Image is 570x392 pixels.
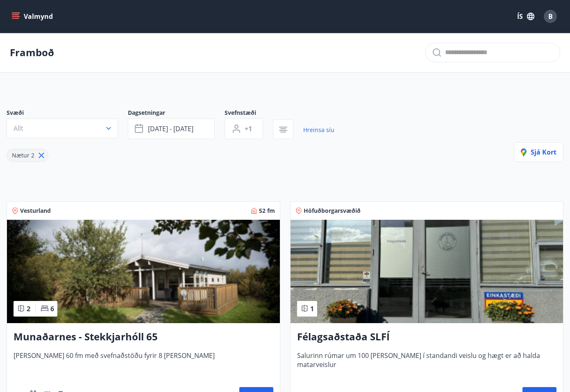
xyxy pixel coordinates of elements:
[148,124,193,133] span: [DATE] - [DATE]
[291,220,563,323] img: Paella dish
[7,220,280,323] img: Paella dish
[14,124,23,133] span: Allt
[12,151,34,159] span: Nætur 2
[513,9,539,24] button: ÍS
[259,207,275,215] span: 52 fm
[521,148,556,157] span: Sjá kort
[14,330,273,344] h3: Munaðarnes - Stekkjarhóll 65
[128,119,215,139] button: [DATE] - [DATE]
[303,121,334,139] a: Hreinsa síu
[10,46,54,59] p: Framboð
[225,109,273,119] span: Svefnstæði
[50,304,54,313] span: 6
[514,142,563,162] button: Sjá kort
[304,207,361,215] span: Höfuðborgarsvæðið
[128,109,225,119] span: Dagsetningar
[20,207,51,215] span: Vesturland
[27,304,30,313] span: 2
[548,12,553,21] span: B
[310,304,314,313] span: 1
[540,7,560,26] button: B
[10,9,56,24] button: menu
[7,149,48,162] div: Nætur 2
[14,351,273,378] span: [PERSON_NAME] 60 fm með svefnaðstöðu fyrir 8 [PERSON_NAME]
[297,330,557,344] h3: Félagsaðstaða SLFÍ
[245,124,252,133] span: +1
[297,351,557,378] span: Salurinn rúmar um 100 [PERSON_NAME] í standandi veislu og hægt er að halda matarveislur
[225,119,263,139] button: +1
[7,109,128,119] span: Svæði
[7,119,118,138] button: Allt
